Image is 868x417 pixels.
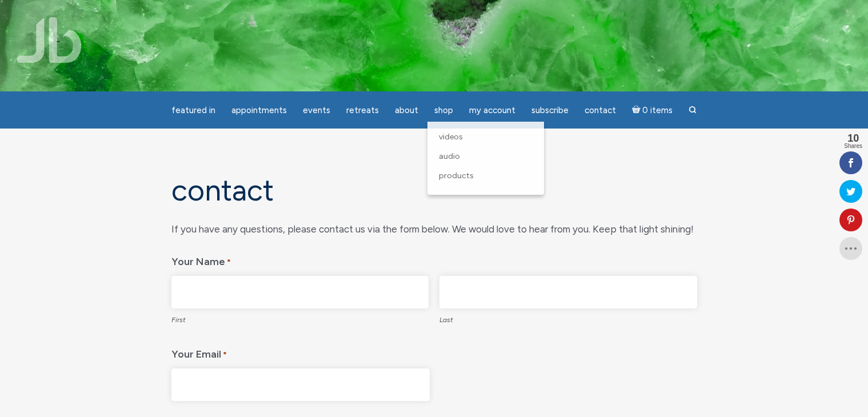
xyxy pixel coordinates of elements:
label: First [171,308,429,329]
a: Cart0 items [625,98,680,122]
legend: Your Name [171,247,697,272]
a: Events [296,99,337,122]
a: Appointments [225,99,294,122]
span: Audio [439,151,460,161]
a: Retreats [339,99,386,122]
a: About [388,99,425,122]
h1: Contact [171,174,697,207]
div: If you have any questions, please contact us via the form below. We would love to hear from you. ... [171,220,697,238]
span: Products [439,171,474,181]
span: Appointments [231,105,287,115]
a: Videos [433,127,538,147]
a: featured in [165,99,222,122]
img: Jamie Butler. The Everyday Medium [17,17,82,63]
span: Contact [585,105,616,115]
span: Shop [434,105,453,115]
span: Retreats [346,105,379,115]
span: 10 [844,133,862,143]
a: Products [433,166,538,186]
span: 0 items [642,106,673,115]
label: Your Email [171,340,227,364]
span: featured in [171,105,215,115]
a: Shop [427,99,460,122]
span: Subscribe [531,105,569,115]
a: Audio [433,147,538,166]
span: Events [303,105,330,115]
a: My Account [462,99,522,122]
label: Last [439,308,697,329]
span: Shares [844,143,862,149]
a: Contact [578,99,623,122]
span: About [395,105,418,115]
span: My Account [469,105,515,115]
i: Cart [632,105,643,115]
span: Videos [439,132,463,142]
a: Subscribe [525,99,575,122]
